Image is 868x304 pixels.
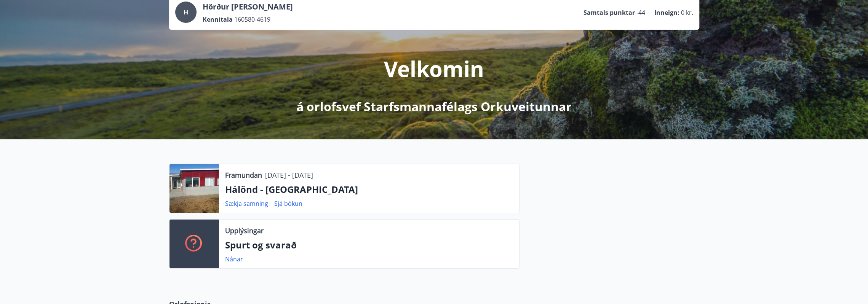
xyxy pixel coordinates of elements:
[681,8,693,17] span: 0 kr.
[203,15,233,24] p: Kennitala
[225,255,243,263] a: Nánar
[225,170,262,180] p: Framundan
[203,2,293,12] p: Hörður [PERSON_NAME]
[234,15,270,24] span: 160580-4619
[265,170,313,180] p: [DATE] - [DATE]
[636,8,645,17] span: -44
[225,239,513,251] p: Spurt og svarað
[225,183,513,196] p: Hálönd - [GEOGRAPHIC_DATA]
[184,8,188,16] span: H
[654,8,679,17] p: Inneign :
[384,54,484,83] p: Velkomin
[296,98,572,115] p: á orlofsvef Starfsmannafélags Orkuveitunnar
[225,226,264,236] p: Upplýsingar
[583,8,635,17] p: Samtals punktar
[225,199,268,208] a: Sækja samning
[274,199,302,208] a: Sjá bókun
